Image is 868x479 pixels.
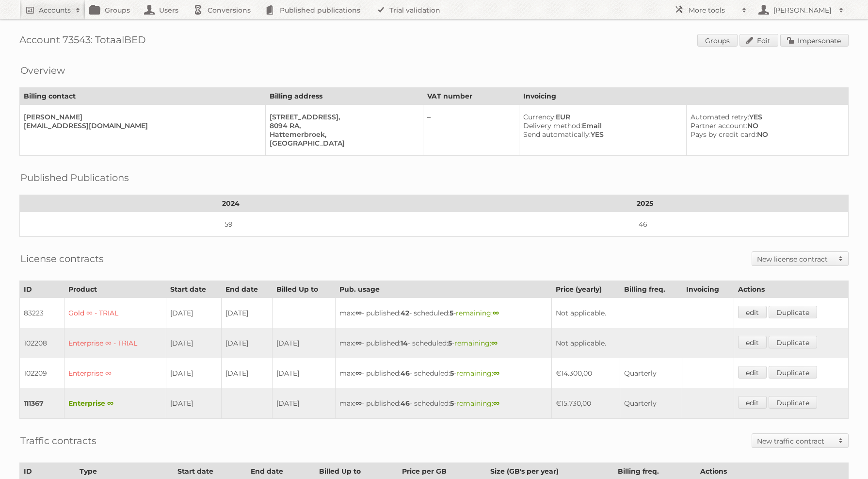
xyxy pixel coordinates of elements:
strong: 14 [401,339,408,347]
div: [EMAIL_ADDRESS][DOMAIN_NAME] [24,121,257,130]
td: Gold ∞ - TRIAL [64,298,166,329]
td: max: - published: - scheduled: - [335,388,551,419]
h2: License contracts [20,251,104,266]
td: [DATE] [221,298,273,329]
td: [DATE] [273,388,335,419]
strong: ∞ [493,309,499,317]
span: Toggle [834,252,848,265]
h2: [PERSON_NAME] [771,5,834,15]
td: Enterprise ∞ - TRIAL [64,328,166,358]
td: [DATE] [166,298,221,329]
th: Billing freq. [620,281,682,298]
div: YES [523,130,678,139]
a: Impersonate [780,34,849,47]
div: [PERSON_NAME] [24,113,257,121]
th: ID [20,281,64,298]
strong: ∞ [355,339,362,347]
strong: ∞ [355,399,362,408]
span: Delivery method: [523,121,582,130]
h2: New traffic contract [757,436,834,446]
th: Pub. usage [335,281,551,298]
td: 102209 [20,358,64,388]
td: 111367 [20,388,64,419]
a: Edit [739,34,778,47]
strong: 5 [450,309,453,317]
a: New license contract [752,252,848,265]
td: Enterprise ∞ [64,358,166,388]
th: Billing address [266,88,423,105]
span: remaining: [456,399,499,408]
div: NO [691,130,840,139]
td: 102208 [20,328,64,358]
strong: 5 [450,399,454,408]
td: [DATE] [221,328,273,358]
strong: ∞ [355,309,362,317]
span: Pays by credit card: [691,130,757,139]
th: Invoicing [519,88,849,105]
span: Currency: [523,113,556,121]
div: EUR [523,113,678,121]
td: [DATE] [166,388,221,419]
div: [STREET_ADDRESS], [270,113,415,121]
span: remaining: [456,369,499,378]
span: remaining: [454,339,498,347]
td: Not applicable. [551,328,734,358]
h2: Overview [20,63,65,78]
th: End date [221,281,273,298]
strong: ∞ [355,369,362,378]
th: 2024 [20,195,442,212]
td: max: - published: - scheduled: - [335,298,551,329]
h1: Account 73543: TotaalBED [19,34,849,49]
td: – [423,105,519,156]
th: Price (yearly) [551,281,620,298]
strong: 46 [401,399,410,408]
td: €15.730,00 [551,388,620,419]
h2: New license contract [757,254,834,264]
strong: 5 [450,369,454,378]
th: 2025 [442,195,848,212]
strong: 46 [401,369,410,378]
td: Quarterly [620,358,682,388]
div: NO [691,121,840,130]
a: edit [738,336,767,348]
span: Send automatically: [523,130,591,139]
th: Billing contact [20,88,266,105]
a: Duplicate [769,306,817,318]
th: Billed Up to [273,281,335,298]
a: Duplicate [769,336,817,348]
td: Enterprise ∞ [64,388,166,419]
th: Invoicing [682,281,734,298]
h2: Traffic contracts [20,433,96,448]
td: Quarterly [620,388,682,419]
td: [DATE] [221,358,273,388]
td: max: - published: - scheduled: - [335,358,551,388]
th: VAT number [423,88,519,105]
h2: Published Publications [20,170,129,185]
strong: ∞ [491,339,498,347]
h2: Accounts [39,5,71,15]
td: 59 [20,212,442,237]
a: Duplicate [769,366,817,379]
span: remaining: [456,309,499,317]
a: edit [738,396,767,409]
span: Partner account: [691,121,747,130]
a: edit [738,306,767,318]
a: Groups [697,34,738,47]
a: Duplicate [769,396,817,409]
span: Toggle [834,434,848,447]
div: Email [523,121,678,130]
span: Automated retry: [691,113,749,121]
td: 83223 [20,298,64,329]
th: Start date [166,281,221,298]
strong: ∞ [493,369,499,378]
h2: More tools [689,5,737,15]
div: Hattemerbroek, [270,130,415,139]
strong: 42 [401,309,409,317]
td: 46 [442,212,848,237]
td: max: - published: - scheduled: - [335,328,551,358]
td: [DATE] [166,358,221,388]
th: Product [64,281,166,298]
div: 8094 RA, [270,121,415,130]
div: YES [691,113,840,121]
a: New traffic contract [752,434,848,447]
